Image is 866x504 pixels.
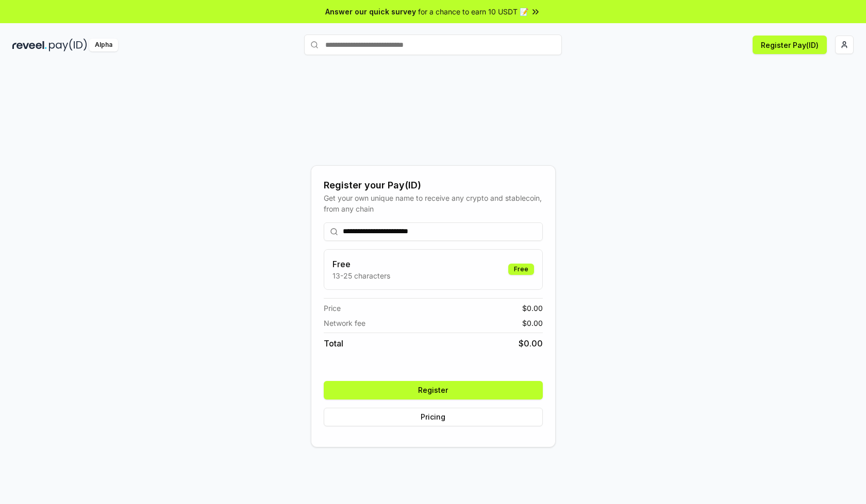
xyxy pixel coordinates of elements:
span: $ 0.00 [522,303,543,314]
div: Get your own unique name to receive any crypto and stablecoin, from any chain [324,193,543,214]
div: Alpha [89,39,118,51]
img: pay_id [49,39,87,51]
span: Price [324,303,341,314]
span: Network fee [324,318,365,328]
button: Pricing [324,408,543,426]
div: Free [508,264,534,275]
button: Register Pay(ID) [753,36,827,54]
button: Register [324,381,543,399]
span: Total [324,337,343,350]
h3: Free [332,258,390,270]
span: for a chance to earn 10 USDT 📝 [418,6,528,17]
span: $ 0.00 [522,318,543,328]
span: Answer our quick survey [325,6,416,17]
img: reveel_dark [12,39,47,51]
span: $ 0.00 [519,337,543,350]
div: Register your Pay(ID) [324,178,543,193]
p: 13-25 characters [332,270,390,281]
